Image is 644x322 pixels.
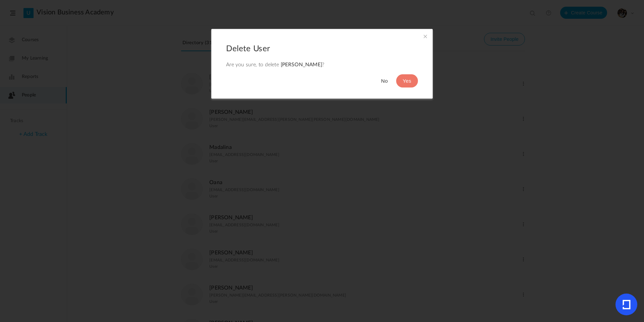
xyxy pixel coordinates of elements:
button: No [374,74,394,88]
p: ? [226,61,324,69]
span: Are you sure, to delete [226,62,279,67]
button: Yes [396,74,418,88]
h2: Delete User [226,44,270,54]
span: [PERSON_NAME] [281,62,322,67]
